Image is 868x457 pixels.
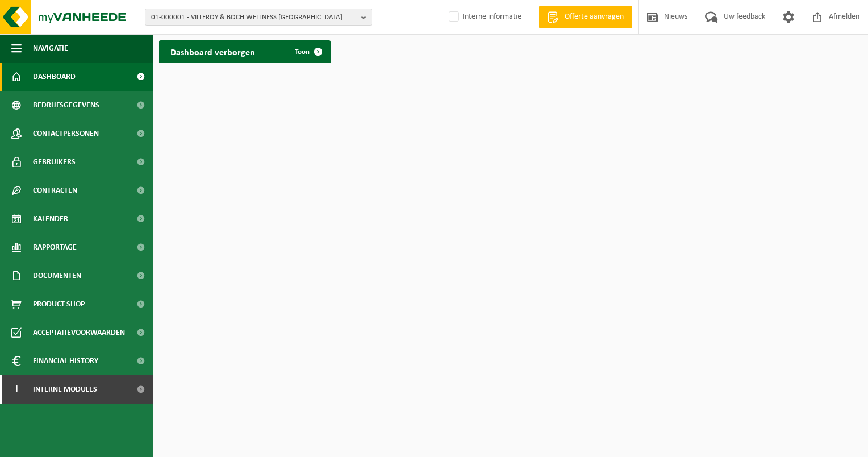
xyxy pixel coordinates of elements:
button: 01-000001 - VILLEROY & BOCH WELLNESS [GEOGRAPHIC_DATA] [145,9,372,26]
span: Rapportage [33,233,77,261]
span: Gebruikers [33,148,76,176]
a: Offerte aanvragen [539,6,632,28]
span: Contracten [33,176,77,205]
span: Financial History [33,347,98,375]
span: Offerte aanvragen [562,11,627,23]
span: Documenten [33,261,81,290]
span: Interne modules [33,375,97,404]
span: Product Shop [33,290,85,318]
span: Toon [295,48,310,56]
span: Contactpersonen [33,119,99,148]
span: Acceptatievoorwaarden [33,318,125,347]
h2: Dashboard verborgen [159,40,266,63]
span: Bedrijfsgegevens [33,91,99,119]
span: Kalender [33,205,68,233]
span: Navigatie [33,34,68,63]
span: 01-000001 - VILLEROY & BOCH WELLNESS [GEOGRAPHIC_DATA] [151,9,357,26]
span: Dashboard [33,63,76,91]
span: I [11,375,22,404]
a: Toon [286,40,329,63]
label: Interne informatie [446,9,521,26]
